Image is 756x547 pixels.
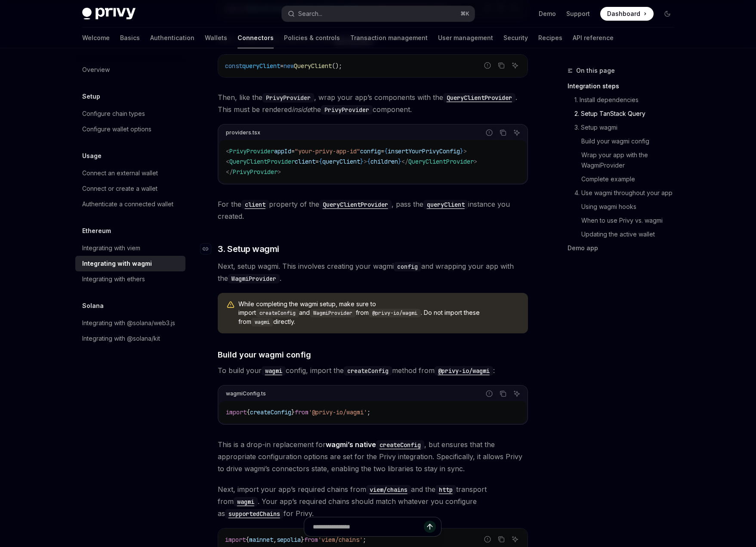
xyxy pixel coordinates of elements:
span: While completing the wagmi setup, make sure to import and from . Do not import these from directly. [238,300,519,326]
span: = [291,147,295,155]
span: } [291,408,295,416]
a: wagmi [262,366,286,375]
a: Integrating with @solana/kit [75,331,185,346]
a: Basics [120,28,140,48]
code: QueryClientProvider [319,200,392,209]
a: wagmi [234,497,258,506]
span: < [226,147,229,155]
span: } [360,158,364,165]
span: import [226,408,247,416]
span: createConfig [250,408,291,416]
a: Configure chain types [75,106,185,121]
a: Connect an external wallet [75,165,185,181]
a: @privy-io/wagmi [435,366,493,375]
div: Search... [298,9,322,19]
span: PrivyProvider [233,168,278,176]
div: Configure wallet options [82,124,151,134]
code: wagmi [262,366,286,376]
span: = [280,62,284,70]
span: '@privy-io/wagmi' [309,408,367,416]
span: Next, import your app’s required chains from and the transport from . Your app’s required chains ... [218,483,528,519]
button: Ask AI [509,60,521,71]
a: Security [503,28,528,48]
button: Report incorrect code [484,388,495,399]
span: ⌘ K [460,10,469,17]
button: Toggle dark mode [660,7,674,21]
span: = [381,147,384,155]
a: 4. Use wagmi throughout your app [568,186,681,200]
h5: Ethereum [82,226,111,236]
em: inside [292,105,311,114]
a: Policies & controls [284,28,340,48]
a: When to use Privy vs. wagmi [568,214,681,227]
span: PrivyProvider [229,147,274,155]
a: Connect or create a wallet [75,181,185,196]
span: > [463,147,467,155]
code: supportedChains [225,509,284,519]
span: For the property of the , pass the instance you created. [218,198,528,222]
button: Ask AI [511,388,522,399]
a: Authenticate a connected wallet [75,196,185,212]
span: client [295,158,315,165]
a: Support [566,9,590,18]
div: wagmiConfig.ts [226,388,266,399]
a: Integration steps [568,79,681,93]
code: WagmiProvider [310,309,356,317]
a: Integrating with wagmi [75,256,185,271]
a: http [435,485,456,494]
span: { [319,158,322,165]
code: client [241,200,269,209]
code: @privy-io/wagmi [435,366,493,376]
svg: Warning [226,301,235,309]
code: WagmiProvider [228,274,280,283]
span: const [225,62,242,70]
span: insertYourPrivyConfig [388,147,460,155]
a: viem/chains [366,485,411,494]
button: Copy the contents from the code block [496,60,507,71]
h5: Solana [82,301,104,311]
span: </ [226,168,233,176]
span: } [398,158,401,165]
a: Integrating with ethers [75,271,185,287]
span: </ [401,158,408,165]
span: queryClient [242,62,280,70]
span: } [460,147,463,155]
div: Authenticate a connected wallet [82,199,173,209]
a: Connectors [238,28,274,48]
a: Authentication [150,28,194,48]
code: createConfig [256,309,299,317]
img: dark logo [82,8,136,20]
a: Recipes [538,28,562,48]
span: QueryClient [294,62,332,70]
a: queryClient [423,200,468,208]
span: > [278,168,281,176]
a: Using wagmi hooks [568,200,681,214]
a: Welcome [82,28,110,48]
code: http [435,485,456,494]
a: Build your wagmi config [568,134,681,148]
a: client [241,200,269,208]
div: Integrating with @solana/web3.js [82,318,175,328]
span: QueryClientProvider [408,158,474,165]
span: = [315,158,319,165]
span: appId [274,147,291,155]
code: createConfig [344,366,392,376]
div: Connect or create a wallet [82,183,157,194]
a: Demo [539,9,556,18]
div: Connect an external wallet [82,168,158,178]
span: ; [367,408,370,416]
button: Report incorrect code [484,127,495,138]
button: Send message [424,521,436,533]
button: Open search [282,6,475,22]
span: { [367,158,370,165]
button: Ask AI [511,127,522,138]
span: Next, setup wagmi. This involves creating your wagmi and wrapping your app with the . [218,260,528,284]
button: Copy the contents from the code block [497,388,509,399]
span: < [226,158,229,165]
code: PrivyProvider [321,105,373,115]
span: children [370,158,398,165]
code: wagmi [251,318,273,326]
div: providers.tsx [226,127,260,138]
div: Integrating with @solana/kit [82,333,160,344]
code: config [394,262,421,271]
